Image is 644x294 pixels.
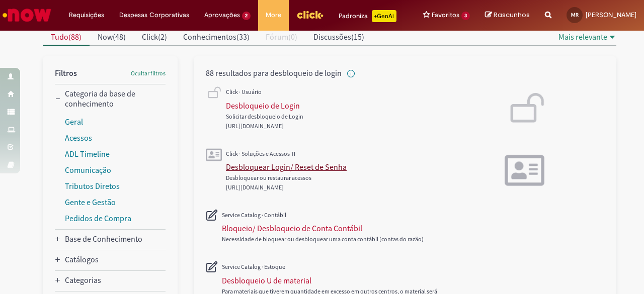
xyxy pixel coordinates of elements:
span: Aprovações [204,10,240,20]
span: 3 [461,12,470,20]
span: Rascunhos [494,10,530,20]
a: Rascunhos [485,11,530,20]
div: Padroniza [339,10,396,22]
span: MR [571,12,579,18]
img: click_logo_yellow_360x200.png [296,7,324,22]
span: Despesas Corporativas [119,10,189,20]
span: [PERSON_NAME] [586,11,636,19]
span: 2 [242,12,251,20]
p: +GenAi [372,10,396,22]
img: ServiceNow [1,5,53,25]
span: More [266,10,281,20]
span: Requisições [69,10,104,20]
span: Favoritos [432,10,459,20]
